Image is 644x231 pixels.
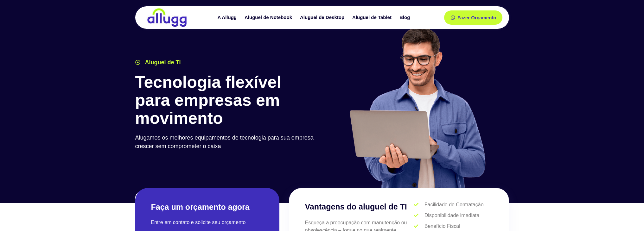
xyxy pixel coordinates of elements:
span: Disponibilidade imediata [423,212,479,219]
p: Alugamos os melhores equipamentos de tecnologia para sua empresa crescer sem comprometer o caixa [135,134,319,151]
a: Blog [396,12,415,23]
img: locação de TI é Allugg [146,8,188,27]
a: Aluguel de Desktop [297,12,349,23]
h3: Vantagens do aluguel de TI [305,201,414,213]
h1: Tecnologia flexível para empresas em movimento [135,73,319,128]
a: Aluguel de Tablet [349,12,396,23]
img: aluguel de ti para startups [347,27,487,188]
span: Benefício Fiscal [423,222,460,230]
span: Facilidade de Contratação [423,201,484,209]
h2: Faça um orçamento agora [151,202,264,212]
a: Fazer Orçamento [444,10,503,25]
p: Entre em contato e solicite seu orçamento [151,219,264,226]
a: Aluguel de Notebook [241,12,297,23]
span: Fazer Orçamento [457,15,496,20]
span: Aluguel de TI [143,58,181,67]
a: A Allugg [214,12,241,23]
